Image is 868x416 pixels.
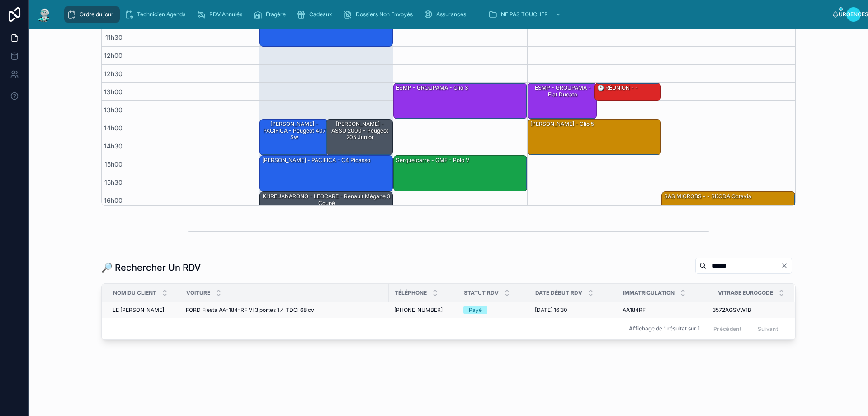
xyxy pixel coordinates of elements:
font: RDV Annulés [209,11,242,18]
font: Vitrage Eurocode [718,289,773,296]
a: Payé [463,306,524,314]
font: 14h00 [104,124,123,132]
a: [DATE] 16:30 [535,306,612,314]
font: Cadeaux [309,11,332,18]
font: [PERSON_NAME] - PACIFICA - c4 picasso [262,157,370,163]
font: Affichage de 1 résultat sur 1 [629,325,700,332]
font: [PERSON_NAME] - clio 5 [530,120,594,127]
div: SAS MICROBS - - SKODA Octavia [662,192,795,263]
font: Technicien Agenda [137,11,186,18]
font: Voiture [186,289,210,296]
font: 🕒 RÉUNION - - [597,84,638,91]
font: 🔎 Rechercher Un RDV [101,262,201,273]
font: Immatriculation [623,289,675,296]
font: FORD Fiesta AA-184-RF VI 3 portes 1.4 TDCi 68 cv [186,306,314,313]
font: Dossiers Non Envoyés [356,11,413,18]
div: ESMP - GROUPAMA - fiat ducato [528,83,597,119]
a: NE PAS TOUCHER [486,6,566,23]
div: KHREUANARONG - LEOCARE - Renault Mégane 3 coupé [260,192,393,227]
font: 3572AGSVW1B [712,306,751,313]
a: LE [PERSON_NAME] [113,306,175,314]
div: 🕒 RÉUNION - - [595,83,661,100]
a: Assurances [421,6,472,23]
font: Date Début RDV [535,289,582,296]
font: Statut RDV [464,289,499,296]
a: Cadeaux [294,6,339,23]
font: Payé [469,306,482,313]
font: 12h30 [104,70,123,77]
font: Téléphone [395,289,427,296]
a: FORD Fiesta AA-184-RF VI 3 portes 1.4 TDCi 68 cv [186,306,383,314]
a: [PHONE_NUMBER] [394,306,453,314]
a: Dossiers Non Envoyés [340,6,419,23]
font: [PHONE_NUMBER] [394,306,443,313]
font: AA184RF [623,306,646,313]
font: [DATE] 16:30 [535,306,567,313]
button: Clair [781,262,792,269]
font: 15h30 [104,178,123,186]
font: 16h00 [104,196,123,204]
font: Ordre du jour [80,11,113,18]
a: Technicien Agenda [122,6,192,23]
font: ESMP - GROUPAMA - fiat ducato [535,84,591,97]
font: 11h30 [105,33,123,41]
font: KHREUANARONG - LEOCARE - Renault Mégane 3 coupé [263,193,390,206]
font: Assurances [436,11,466,18]
font: 13h30 [104,106,123,114]
font: 12h00 [104,52,123,59]
div: [PERSON_NAME] - PACIFICA - c4 picasso [260,156,393,191]
font: Sergueicarre - GMF - Polo V [396,157,469,163]
font: Étagère [266,11,286,18]
div: [PERSON_NAME] - PACIFICA - Peugeot 407 sw [260,120,329,155]
font: Nom du client [113,289,156,296]
a: Ordre du jour [64,6,120,23]
div: ESMP - GROUPAMA - Clio 3 [394,83,527,119]
font: 14h30 [104,142,123,150]
font: [PERSON_NAME] - PACIFICA - Peugeot 407 sw [263,120,326,140]
font: NE PAS TOUCHER [501,11,548,18]
a: AA184RF [623,306,707,314]
font: SAS MICROBS - - SKODA Octavia [664,193,751,200]
a: RDV Annulés [194,6,249,23]
font: 13h00 [104,88,123,96]
a: Étagère [250,6,292,23]
a: 3572AGSVW1B [712,306,783,314]
font: ESMP - GROUPAMA - Clio 3 [396,84,468,91]
div: Sergueicarre - GMF - Polo V [394,156,527,191]
img: Logo de l'application [36,7,52,22]
div: [PERSON_NAME] - clio 5 [528,120,661,155]
font: 15h00 [104,160,123,168]
div: [PERSON_NAME] - ASSU 2000 - Peugeot 205 junior [326,120,392,155]
font: LE [PERSON_NAME] [113,306,164,313]
div: contenu déroulant [60,5,832,24]
font: [PERSON_NAME] - ASSU 2000 - Peugeot 205 junior [331,120,388,140]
